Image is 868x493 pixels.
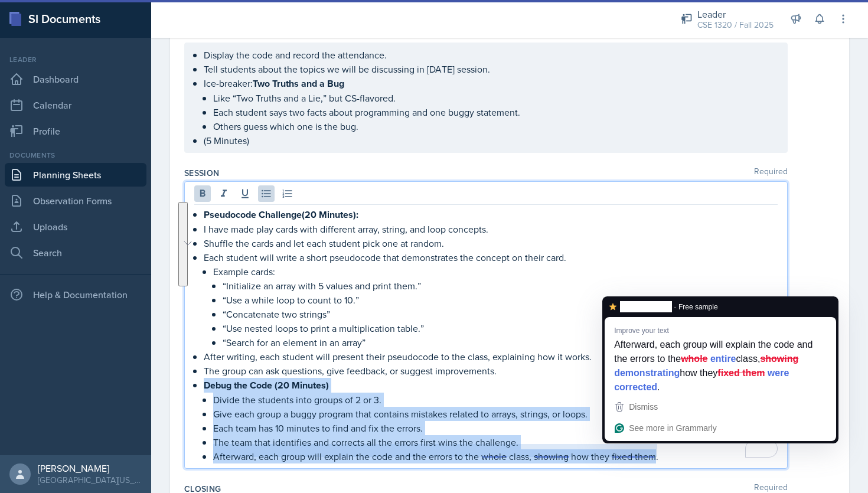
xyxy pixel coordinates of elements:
p: Each student says two facts about programming and one buggy statement. [213,105,778,119]
div: To enrich screen reader interactions, please activate Accessibility in Grammarly extension settings [194,207,778,463]
a: Profile [5,119,146,143]
p: Tell students about the topics we will be discussing in [DATE] session. [204,62,778,76]
p: Example cards: [213,265,778,279]
p: “Use nested loops to print a multiplication table.” [223,321,778,335]
a: Observation Forms [5,189,146,213]
div: Leader [5,54,146,65]
p: After writing, each student will present their pseudocode to the class, explaining how it works. [204,350,778,364]
p: Divide the students into groups of 2 or 3. [213,393,778,407]
a: Search [5,241,146,265]
p: Ice-breaker: [204,76,778,91]
strong: Two Truths and a Bug [253,77,344,90]
label: Session [184,167,219,179]
p: I have made play cards with different array, string, and loop concepts. [204,222,778,236]
div: [PERSON_NAME] [38,462,142,474]
div: Help & Documentation [5,283,146,306]
strong: Pseudocode Challenge(20 Minutes): [204,208,358,221]
p: Afterward, each group will explain the code and the errors to the whole class, showing how they f... [213,449,778,463]
p: Each team has 10 minutes to find and fix the errors. [213,421,778,435]
strong: Debug the Code (20 Minutes) [204,378,329,392]
span: Required [754,167,788,179]
p: “Initialize an array with 5 values and print them.” [223,279,778,293]
p: The team that identifies and corrects all the errors first wins the challenge. [213,435,778,449]
a: Planning Sheets [5,163,146,187]
p: Others guess which one is the bug. [213,119,778,133]
p: “Use a while loop to count to 10.” [223,293,778,307]
p: Like “Two Truths and a Lie,” but CS-flavored. [213,91,778,105]
p: “Concatenate two strings” [223,307,778,321]
div: CSE 1320 / Fall 2025 [697,19,774,31]
a: Uploads [5,215,146,239]
div: Documents [5,150,146,161]
div: Leader [697,7,774,21]
a: Dashboard [5,67,146,91]
p: “Search for an element in an array” [223,335,778,350]
p: Give each group a buggy program that contains mistakes related to arrays, strings, or loops. [213,407,778,421]
p: The group can ask questions, give feedback, or suggest improvements. [204,364,778,378]
p: Shuffle the cards and let each student pick one at random. [204,236,778,250]
div: [GEOGRAPHIC_DATA][US_STATE] [38,474,142,486]
a: Calendar [5,93,146,117]
p: Each student will write a short pseudocode that demonstrates the concept on their card. [204,250,778,265]
p: Display the code and record the attendance. [204,48,778,62]
p: (5 Minutes) [204,133,778,148]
